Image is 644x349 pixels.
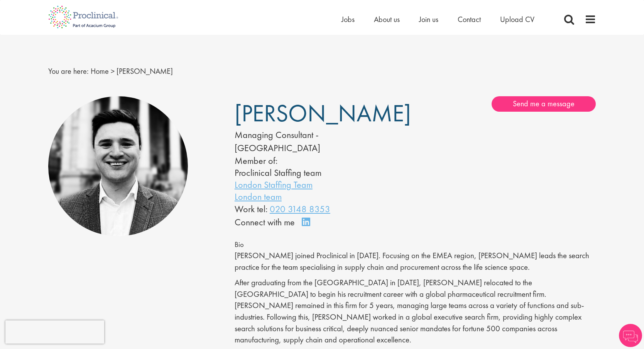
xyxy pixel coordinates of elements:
[341,14,355,24] a: Jobs
[270,203,330,215] a: 020 3148 8353
[492,96,596,112] a: Send me a message
[111,66,115,76] span: >
[48,66,89,76] span: You are here:
[458,14,481,24] a: Contact
[48,96,188,237] img: Edward Little
[235,128,392,155] div: Managing Consultant - [GEOGRAPHIC_DATA]
[374,14,400,24] a: About us
[235,179,313,191] a: London Staffing Team
[235,191,282,203] a: London team
[5,320,104,344] iframe: reCAPTCHA
[235,250,596,273] p: [PERSON_NAME] joined Proclinical in [DATE]. Focusing on the EMEA region, [PERSON_NAME] leads the ...
[235,277,596,346] p: After graduating from the [GEOGRAPHIC_DATA] in [DATE], [PERSON_NAME] relocated to the [GEOGRAPHIC...
[91,66,109,76] a: breadcrumb link
[235,203,267,215] span: Work tel:
[235,240,244,249] span: Bio
[235,167,392,179] li: Proclinical Staffing team
[117,66,173,76] span: [PERSON_NAME]
[619,324,642,347] img: Chatbot
[500,14,534,24] a: Upload CV
[235,155,277,167] label: Member of:
[419,14,438,24] a: Join us
[235,98,411,129] span: [PERSON_NAME]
